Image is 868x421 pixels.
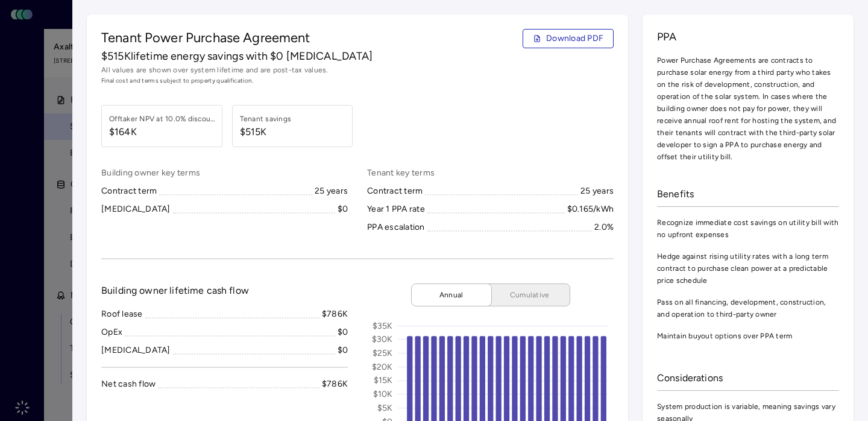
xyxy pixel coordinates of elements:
div: OpEx [101,326,122,339]
div: 25 years [580,185,614,198]
span: $515K [240,125,292,139]
div: $0 [338,344,348,357]
button: Download PDF [523,29,614,48]
span: $164K [109,125,217,139]
div: Net cash flow [101,378,156,391]
div: $0.165/kWh [567,203,614,216]
div: [MEDICAL_DATA] [101,344,171,357]
div: Considerations [657,366,839,391]
div: $0 [338,326,348,339]
div: Offtaker NPV at 10.0% discount [109,113,217,125]
span: Pass on all financing, development, construction, and operation to third-party owner [657,296,839,320]
span: Download PDF [546,32,603,45]
text: $10K [373,389,393,399]
span: Maintain buyout options over PPA term [657,330,839,342]
div: [MEDICAL_DATA] [101,203,171,216]
div: 2.0% [594,221,614,234]
span: All values are shown over system lifetime and are post-tax values. [101,64,614,76]
span: PPA [657,29,839,45]
div: Contract term [367,185,423,198]
div: $786K [322,308,348,321]
div: Roof lease [101,308,143,321]
span: Recognize immediate cost savings on utility bill with no upfront expenses [657,217,839,241]
text: $5K [377,403,393,413]
span: Cumulative [500,289,560,301]
div: 25 years [315,185,348,198]
div: Year 1 PPA rate [367,203,425,216]
div: PPA escalation [367,221,425,234]
span: Building owner key terms [101,166,348,180]
span: Power Purchase Agreements are contracts to purchase solar energy from a third party who takes on ... [657,54,839,163]
span: Tenant Power Purchase Agreement [101,29,310,48]
div: Benefits [657,182,839,207]
span: Final cost and terms subject to property qualification. [101,76,614,86]
span: Tenant key terms [367,166,614,180]
span: Hedge against rising utility rates with a long term contract to purchase clean power at a predict... [657,250,839,286]
span: Building owner lifetime cash flow [101,283,249,298]
text: $30K [372,334,393,344]
text: $25K [373,348,393,358]
text: $15K [374,375,393,385]
text: $20K [372,362,393,372]
div: $0 [338,203,348,216]
div: Contract term [101,185,157,198]
span: $515K lifetime energy savings with $0 [MEDICAL_DATA] [101,48,373,64]
div: $786K [322,378,348,391]
text: $35K [373,321,393,331]
span: Annual [421,289,482,301]
div: Tenant savings [240,113,292,125]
